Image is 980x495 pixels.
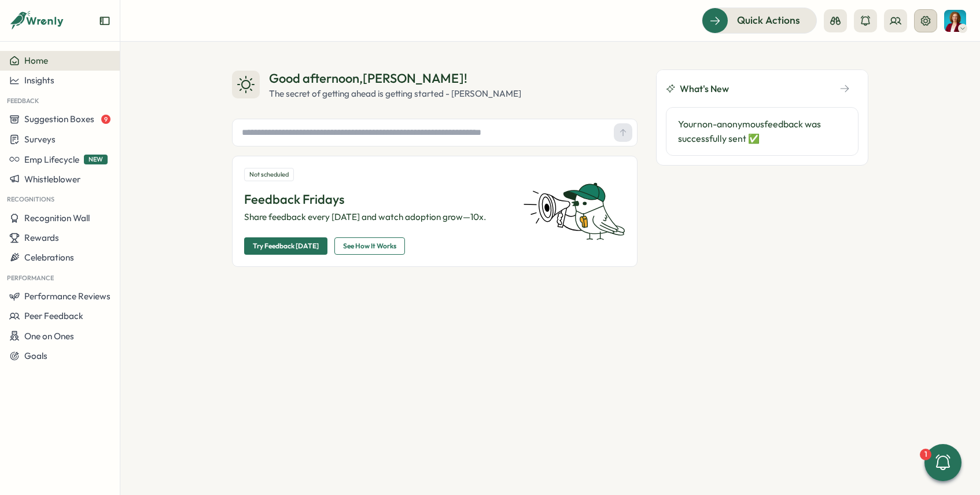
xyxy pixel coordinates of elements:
[244,190,509,208] p: Feedback Fridays
[920,449,931,460] div: 1
[678,117,846,146] p: Your non-anonymous feedback was successfully sent ✅
[269,69,521,87] div: Good afternoon , [PERSON_NAME] !
[24,291,110,302] span: Performance Reviews
[101,115,110,124] span: 9
[24,212,90,223] span: Recognition Wall
[24,134,56,145] span: Surveys
[334,237,405,255] button: See How It Works
[702,8,817,33] button: Quick Actions
[680,82,729,96] span: What's New
[924,444,961,481] button: 1
[24,55,48,66] span: Home
[99,15,110,27] button: Expand sidebar
[24,154,79,165] span: Emp Lifecycle
[24,252,74,263] span: Celebrations
[24,113,94,124] span: Suggestion Boxes
[24,331,74,342] span: One on Ones
[244,237,327,255] button: Try Feedback [DATE]
[343,238,396,254] span: See How It Works
[24,310,83,321] span: Peer Feedback
[253,238,319,254] span: Try Feedback [DATE]
[24,174,80,185] span: Whistleblower
[24,350,47,361] span: Goals
[24,75,54,86] span: Insights
[244,211,509,223] p: Share feedback every [DATE] and watch adoption grow—10x.
[737,13,800,28] span: Quick Actions
[269,87,521,100] div: The secret of getting ahead is getting started - [PERSON_NAME]
[24,232,59,243] span: Rewards
[944,10,966,32] img: Rachel Armstrong
[244,168,294,181] div: Not scheduled
[84,155,108,164] span: NEW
